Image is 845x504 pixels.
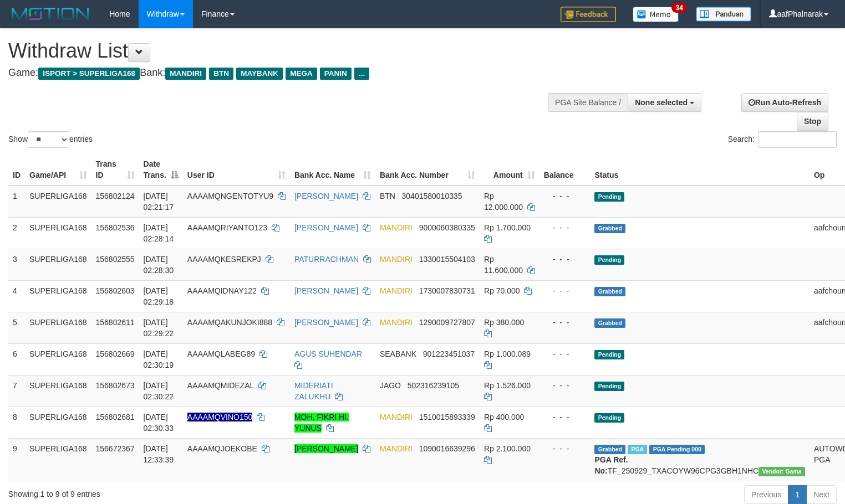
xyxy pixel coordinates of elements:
td: 8 [8,407,25,438]
td: TF_250929_TXACOYW96CPG3GBH1NHC [590,438,809,481]
div: - - - [544,285,586,296]
td: SUPERLIGA168 [25,312,91,343]
span: [DATE] 12:33:39 [144,444,174,464]
span: Copy 1330015504103 to clipboard [419,255,475,264]
span: ... [354,68,369,80]
span: 156802124 [96,192,135,200]
div: - - - [544,254,586,265]
a: Stop [797,112,828,131]
img: panduan.png [696,7,751,22]
td: 6 [8,343,25,375]
div: PGA Site Balance / [548,93,628,112]
th: Date Trans.: activate to sort column descending [139,154,183,186]
a: [PERSON_NAME] [294,318,358,327]
span: MEGA [286,68,317,80]
td: SUPERLIGA168 [25,217,91,249]
td: SUPERLIGA168 [25,249,91,280]
td: 9 [8,438,25,481]
td: SUPERLIGA168 [25,280,91,312]
span: 156802669 [96,349,135,358]
th: Game/API: activate to sort column ascending [25,154,91,186]
a: 1 [788,485,807,504]
span: [DATE] 02:28:14 [144,223,174,243]
span: PGA Pending [649,445,705,454]
span: MANDIRI [380,413,413,421]
a: Next [806,485,837,504]
th: Bank Acc. Name: activate to sort column ascending [290,154,375,186]
span: [DATE] 02:29:18 [144,286,174,306]
span: Rp 2.100.000 [484,444,531,453]
th: User ID: activate to sort column ascending [183,154,290,186]
span: Copy 502316239105 to clipboard [408,381,459,390]
span: Nama rekening ada tanda titik/strip, harap diedit [187,413,253,421]
label: Search: [728,131,837,148]
td: SUPERLIGA168 [25,343,91,375]
span: Copy 1730007830731 to clipboard [419,286,475,295]
div: - - - [544,348,586,359]
img: Button%20Memo.svg [633,7,679,22]
div: - - - [544,317,586,328]
span: Pending [594,255,624,265]
span: Copy 901223451037 to clipboard [423,349,475,358]
span: PANIN [320,68,352,80]
span: [DATE] 02:21:17 [144,192,174,212]
a: [PERSON_NAME] [294,223,358,232]
span: 156802536 [96,223,135,232]
th: Balance [539,154,591,186]
a: [PERSON_NAME] [294,444,358,453]
a: MOH. FIKRI HI. YUNUS [294,413,349,433]
span: Pending [594,350,624,359]
span: MANDIRI [165,68,206,80]
th: Amount: activate to sort column ascending [480,154,539,186]
span: 156802555 [96,255,135,264]
span: MANDIRI [380,318,413,327]
div: Showing 1 to 9 of 9 entries [8,484,344,500]
span: AAAAMQRIYANTO123 [187,223,267,232]
span: Rp 1.700.000 [484,223,531,232]
label: Show entries [8,131,93,148]
span: AAAAMQNGENTOTYU9 [187,192,273,200]
a: Previous [744,485,788,504]
td: 2 [8,217,25,249]
span: Copy 9000060380335 to clipboard [419,223,475,232]
div: - - - [544,222,586,233]
select: Showentries [28,131,69,148]
button: None selected [628,93,701,112]
span: Pending [594,192,624,202]
span: AAAAMQJOEKOBE [187,444,257,453]
span: [DATE] 02:30:33 [144,413,174,433]
span: Copy 30401580010335 to clipboard [402,192,462,200]
td: SUPERLIGA168 [25,186,91,218]
td: SUPERLIGA168 [25,375,91,407]
span: Pending [594,413,624,423]
span: MANDIRI [380,255,413,264]
th: Bank Acc. Number: activate to sort column ascending [375,154,480,186]
div: - - - [544,443,586,454]
span: Rp 400.000 [484,413,524,421]
div: - - - [544,412,586,423]
span: AAAAMQKESREKPJ [187,255,261,264]
a: Run Auto-Refresh [741,93,828,112]
span: 156802611 [96,318,135,327]
span: Grabbed [594,445,625,454]
div: - - - [544,380,586,391]
b: PGA Ref. No: [594,455,628,475]
img: MOTION_logo.png [8,6,93,22]
span: MANDIRI [380,286,413,295]
span: MANDIRI [380,444,413,453]
td: 7 [8,375,25,407]
span: [DATE] 02:28:30 [144,255,174,275]
th: Status [590,154,809,186]
th: ID [8,154,25,186]
span: None selected [635,98,688,107]
span: BTN [380,192,395,200]
span: Rp 380.000 [484,318,524,327]
span: Copy 1290009727807 to clipboard [419,318,475,327]
span: 156802681 [96,413,135,421]
td: SUPERLIGA168 [25,407,91,438]
a: AGUS SUHENDAR [294,349,362,358]
span: AAAAMQMIDEZAL [187,381,254,390]
span: MAYBANK [236,68,283,80]
span: AAAAMQAKUNJOKI888 [187,318,272,327]
span: JAGO [380,381,401,390]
